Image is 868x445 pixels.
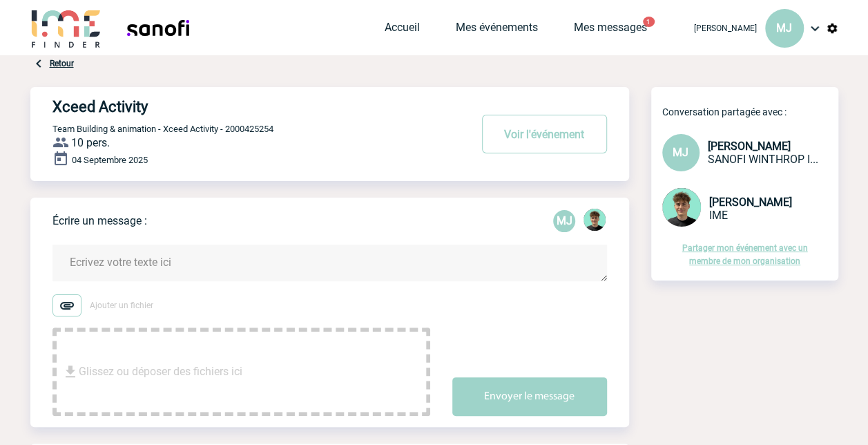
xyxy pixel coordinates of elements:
p: Écrire un message : [52,214,147,227]
span: Team Building & animation - Xceed Activity - 2000425254 [52,124,273,134]
p: MJ [553,210,575,232]
button: 1 [643,17,655,27]
span: Ajouter un fichier [90,301,153,310]
span: SANOFI WINTHROP INDUSTRIE [708,153,818,166]
span: IME [709,209,728,222]
button: Envoyer le message [452,377,607,416]
a: Mes événements [456,21,538,40]
a: Retour [50,59,74,68]
div: Murielle JEAN [553,210,575,232]
span: [PERSON_NAME] [709,196,792,209]
h4: Xceed Activity [52,98,429,115]
a: Accueil [385,21,420,40]
img: 131612-0.png [662,188,701,227]
a: Mes messages [574,21,647,40]
span: 10 pers. [71,136,110,149]
span: Glissez ou déposer des fichiers ici [79,337,242,406]
span: [PERSON_NAME] [708,140,791,153]
button: Voir l'événement [482,115,607,153]
img: 131612-0.png [584,209,606,231]
a: Partager mon événement avec un membre de mon organisation [682,243,808,266]
span: [PERSON_NAME] [694,23,757,33]
img: file_download.svg [62,363,79,380]
span: 04 Septembre 2025 [72,155,148,165]
span: MJ [673,146,688,159]
div: Victor KALB [584,209,606,234]
span: MJ [776,21,792,35]
img: IME-Finder [30,8,102,48]
p: Conversation partagée avec : [662,106,838,117]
